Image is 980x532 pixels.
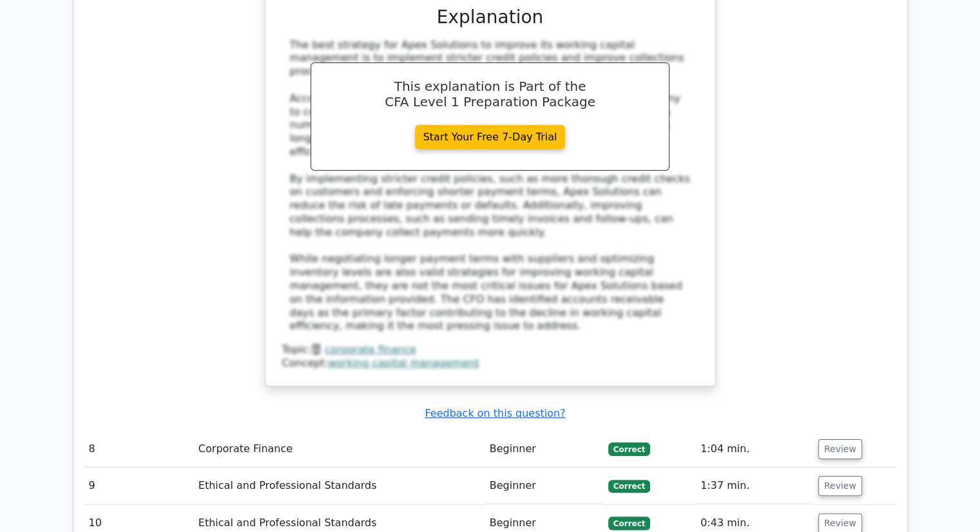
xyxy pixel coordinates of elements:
[485,431,603,468] td: Beginner
[415,125,566,149] a: Start Your Free 7-Day Trial
[485,468,603,504] td: Beginner
[282,357,698,370] div: Concept:
[818,476,862,496] button: Review
[282,343,698,357] div: Topic:
[328,357,479,369] a: working capital management
[818,439,862,459] button: Review
[290,6,691,28] h3: Explanation
[695,431,813,468] td: 1:04 min.
[84,468,193,504] td: 9
[84,431,193,468] td: 8
[695,468,813,504] td: 1:37 min.
[325,343,416,356] a: corporate finance
[425,407,565,419] a: Feedback on this question?
[608,442,650,455] span: Correct
[193,468,485,504] td: Ethical and Professional Standards
[193,431,485,468] td: Corporate Finance
[608,517,650,529] span: Correct
[608,480,650,493] span: Correct
[290,39,691,334] div: The best strategy for Apex Solutions to improve its working capital management is to implement st...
